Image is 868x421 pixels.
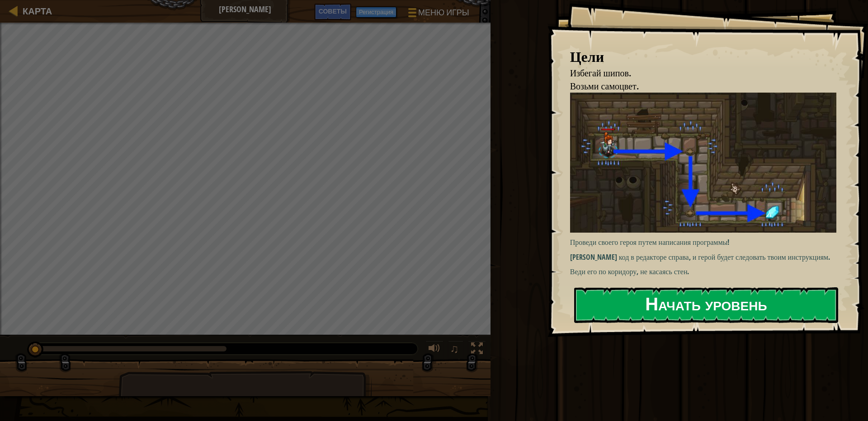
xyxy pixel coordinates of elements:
[570,267,843,277] p: Веди его по коридору, не касаясь стен.
[570,252,843,262] p: [PERSON_NAME] код в редакторе справа, и герой будет следовать твоим инструкциям.
[450,342,459,356] span: ♫
[574,287,838,323] button: Начать уровень
[570,237,843,248] p: Проведи своего героя путем написания программы!
[570,93,843,232] img: Подземелья Китгарда
[425,341,443,359] button: Регулировать громкость
[559,80,834,93] li: Возьми самоцвет.
[418,7,469,19] span: Меню игры
[570,80,639,92] span: Возьми самоцвет.
[559,67,834,80] li: Избегай шипов.
[401,4,475,25] button: Меню игры
[319,7,347,15] span: Советы
[448,341,463,359] button: ♫
[570,47,836,67] div: Цели
[356,7,396,18] button: Регистрация
[570,67,631,79] span: Избегай шипов.
[18,5,52,17] a: Карта
[468,341,486,359] button: Переключить полноэкранный режим
[23,5,52,17] span: Карта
